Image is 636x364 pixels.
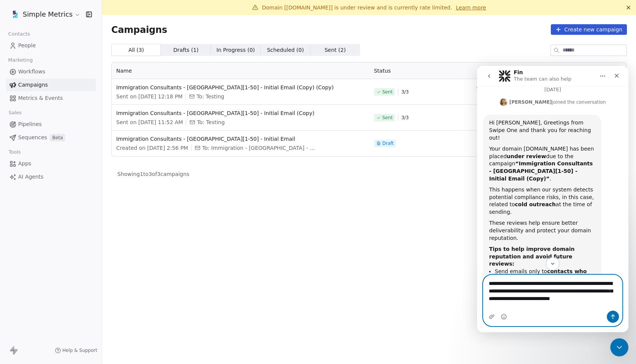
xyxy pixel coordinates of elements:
[116,118,183,126] span: Sent on [DATE] 11:52 AM
[116,144,188,152] span: Created on [DATE] 2:56 PM
[50,134,65,142] span: Beta
[18,160,31,168] span: Apps
[18,120,42,128] span: Pipelines
[112,62,369,79] th: Name
[173,46,199,54] span: Drafts ( 1 )
[6,65,96,78] a: Workflows
[401,115,408,121] span: 3 / 3
[456,4,486,11] a: Learn more
[18,94,63,102] span: Metrics & Events
[18,42,36,50] span: People
[477,66,628,332] iframe: Intercom live chat
[55,347,97,353] a: Help & Support
[6,157,96,170] a: Apps
[202,144,316,152] span: To: Immigration - UK - Segment 1
[6,118,96,131] a: Pipelines
[18,68,45,76] span: Workflows
[464,62,594,79] th: Analytics
[196,93,224,100] span: To: Testing
[610,338,628,356] iframe: Intercom live chat
[11,10,20,19] img: sm-oviond-logo.png
[116,109,365,117] span: Immigration Consultants - [GEOGRAPHIC_DATA][1-50] - Initial Email (Copy)
[262,5,452,11] span: Domain [[DOMAIN_NAME]] is under review and is currently rate limited.
[217,46,255,54] span: In Progress ( 0 )
[594,62,627,79] th: Actions
[62,347,97,353] span: Help & Support
[9,8,81,21] button: Simple Metrics
[6,171,96,183] a: AI Agents
[6,92,96,104] a: Metrics & Events
[116,135,365,143] span: Immigration Consultants - [GEOGRAPHIC_DATA][1-50] - Initial Email
[5,107,25,118] span: Sales
[5,146,24,158] span: Tools
[5,54,36,66] span: Marketing
[18,81,48,89] span: Campaigns
[116,84,365,91] span: Immigration Consultants - [GEOGRAPHIC_DATA][1-50] - Initial Email (Copy) (Copy)
[117,170,189,178] span: Showing 1 to 3 of 3 campaigns
[551,24,627,35] button: Create new campaign
[6,131,96,144] a: SequencesBeta
[23,9,73,19] span: Simple Metrics
[369,62,464,79] th: Status
[5,28,33,40] span: Contacts
[18,173,44,181] span: AI Agents
[6,39,96,52] a: People
[382,140,394,146] span: Draft
[324,46,346,54] span: Sent ( 2 )
[111,24,167,35] span: Campaigns
[267,46,304,54] span: Scheduled ( 0 )
[116,93,182,100] span: Sent on [DATE] 12:18 PM
[197,118,224,126] span: To: Testing
[18,134,47,142] span: Sequences
[382,115,393,121] span: Sent
[382,89,393,95] span: Sent
[6,79,96,91] a: Campaigns
[476,84,506,91] span: 66.67% (2)
[401,89,408,95] span: 3 / 3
